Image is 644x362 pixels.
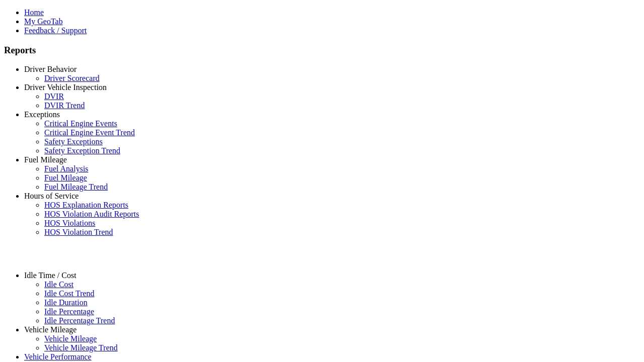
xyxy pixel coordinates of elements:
a: Vehicle Performance [24,352,92,361]
a: Driver Behavior [24,65,76,73]
a: Critical Engine Event Trend [44,128,135,137]
a: Driver Scorecard [44,74,100,82]
a: Vehicle Mileage Trend [44,343,118,352]
a: Fuel Mileage [44,173,87,182]
a: Fuel Analysis [44,164,89,173]
a: Idle Percentage [44,307,94,316]
a: HOS Violations [44,219,95,227]
h3: Reports [4,45,640,56]
a: HOS Explanation Reports [44,201,128,209]
a: DVIR [44,92,64,101]
a: Idle Duration [44,298,88,307]
a: DVIR Trend [44,101,85,110]
a: Idle Cost [44,280,73,289]
a: Exceptions [24,110,60,119]
a: Feedback / Support [24,26,87,35]
a: Idle Cost Trend [44,289,95,298]
a: Fuel Mileage Trend [44,183,108,191]
a: Vehicle Mileage [44,334,97,343]
a: HOS Violation Trend [44,228,113,236]
a: Critical Engine Events [44,119,117,128]
a: Vehicle Mileage [24,325,76,334]
a: Safety Exceptions [44,137,103,146]
a: HOS Violation Audit Reports [44,210,139,218]
a: Driver Vehicle Inspection [24,83,107,92]
a: My GeoTab [24,17,63,26]
a: Home [24,8,44,17]
a: Idle Percentage Trend [44,316,115,325]
a: Safety Exception Trend [44,146,120,155]
a: Fuel Mileage [24,155,67,164]
a: Hours of Service [24,192,78,200]
a: Idle Time / Cost [24,271,76,280]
